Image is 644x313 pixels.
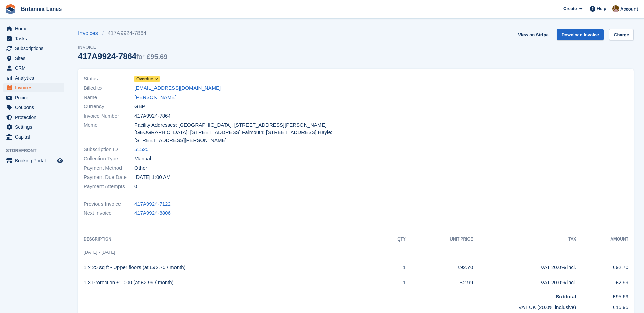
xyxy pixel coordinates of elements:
td: 1 [381,260,406,275]
td: £92.70 [406,260,473,275]
span: Protection [15,112,56,122]
a: menu [3,24,64,34]
span: 417A9924-7864 [134,112,171,120]
img: stora-icon-8386f47178a22dfd0bd8f6a31ec36ba5ce8667c1dd55bd0f319d3a0aa187defe.svg [5,4,16,14]
span: Billed to [84,84,134,92]
div: VAT 20.0% incl. [473,264,576,271]
a: menu [3,83,64,92]
td: £2.99 [576,275,628,290]
span: Facility Addresses: [GEOGRAPHIC_DATA]: [STREET_ADDRESS][PERSON_NAME] [GEOGRAPHIC_DATA]: [STREET_A... [134,121,352,144]
a: Overdue [134,75,160,83]
span: Booking Portal [15,156,56,165]
td: 1 × Protection £1,000 (at £2.99 / month) [84,275,381,290]
span: Payment Method [84,164,134,172]
span: Name [84,93,134,101]
th: Unit Price [406,234,473,245]
span: Pricing [15,93,56,102]
time: 2025-05-02 00:00:00 UTC [134,173,170,181]
a: Invoices [78,29,102,37]
div: 417A9924-7864 [78,51,167,61]
span: £95.69 [147,53,167,60]
td: £95.69 [576,290,628,301]
span: for [136,53,144,60]
span: Memo [84,121,134,144]
a: menu [3,122,64,132]
span: Invoice [78,44,167,51]
span: Account [620,6,638,13]
span: GBP [134,103,145,110]
span: Next Invoice [84,209,134,217]
a: Preview store [56,156,64,165]
span: Invoices [15,83,56,92]
div: VAT 20.0% incl. [473,279,576,287]
span: Currency [84,103,134,110]
a: menu [3,63,64,73]
span: Manual [134,155,151,163]
nav: breadcrumbs [78,29,167,37]
td: £2.99 [406,275,473,290]
span: Payment Due Date [84,173,134,181]
a: 417A9924-7122 [134,200,171,208]
strong: Subtotal [556,294,576,299]
span: Invoice Number [84,112,134,120]
span: Storefront [6,147,68,154]
th: QTY [381,234,406,245]
span: Sites [15,54,56,63]
img: Admin [612,5,619,12]
span: Coupons [15,103,56,112]
span: Settings [15,122,56,132]
span: Previous Invoice [84,200,134,208]
a: 417A9924-8806 [134,209,171,217]
a: menu [3,156,64,165]
span: Other [134,164,147,172]
th: Description [84,234,381,245]
a: menu [3,93,64,102]
span: Payment Attempts [84,183,134,190]
a: menu [3,103,64,112]
td: VAT UK (20.0% inclusive) [84,301,576,311]
a: [EMAIL_ADDRESS][DOMAIN_NAME] [134,84,221,92]
a: Download Invoice [557,29,604,40]
a: View on Stripe [515,29,551,40]
span: CRM [15,63,56,73]
span: Capital [15,132,56,142]
th: Tax [473,234,576,245]
a: [PERSON_NAME] [134,93,176,101]
a: menu [3,132,64,142]
td: 1 × 25 sq ft - Upper floors (at £92.70 / month) [84,260,381,275]
a: Britannia Lanes [18,3,65,15]
td: 1 [381,275,406,290]
a: Charge [609,29,634,40]
span: [DATE] - [DATE] [84,250,115,255]
span: Help [597,5,606,12]
span: Tasks [15,34,56,43]
a: menu [3,34,64,43]
span: Collection Type [84,155,134,163]
a: menu [3,44,64,53]
span: Home [15,24,56,34]
a: menu [3,54,64,63]
th: Amount [576,234,628,245]
span: Status [84,75,134,83]
td: £92.70 [576,260,628,275]
span: Analytics [15,73,56,83]
span: Subscription ID [84,146,134,153]
span: 0 [134,183,137,190]
a: 51525 [134,146,149,153]
a: menu [3,73,64,83]
span: Create [563,5,577,12]
td: £15.95 [576,301,628,311]
a: menu [3,112,64,122]
span: Subscriptions [15,44,56,53]
span: Overdue [136,76,153,82]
